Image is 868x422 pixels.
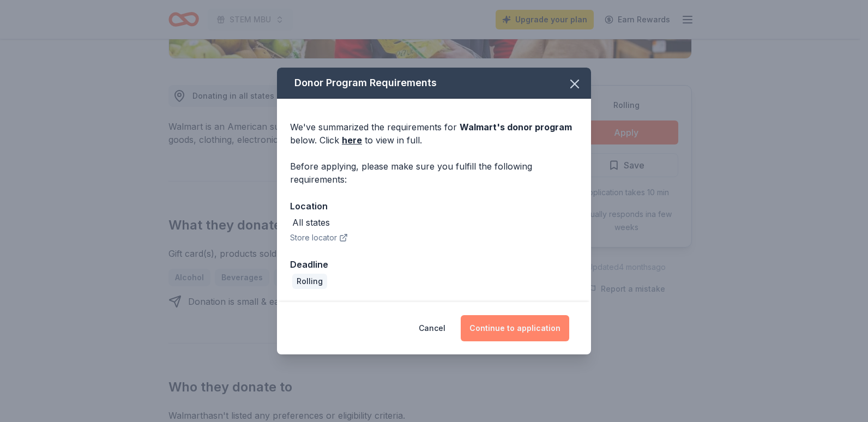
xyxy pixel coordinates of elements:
[460,122,572,132] span: Walmart 's donor program
[290,231,348,244] button: Store locator
[290,257,578,272] div: Deadline
[290,160,578,186] div: Before applying, please make sure you fulfill the following requirements:
[290,199,578,213] div: Location
[342,134,362,147] a: here
[292,274,327,289] div: Rolling
[277,68,591,99] div: Donor Program Requirements
[461,315,569,341] button: Continue to application
[290,120,578,147] div: We've summarized the requirements for below. Click to view in full.
[292,216,330,229] div: All states
[419,315,445,341] button: Cancel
